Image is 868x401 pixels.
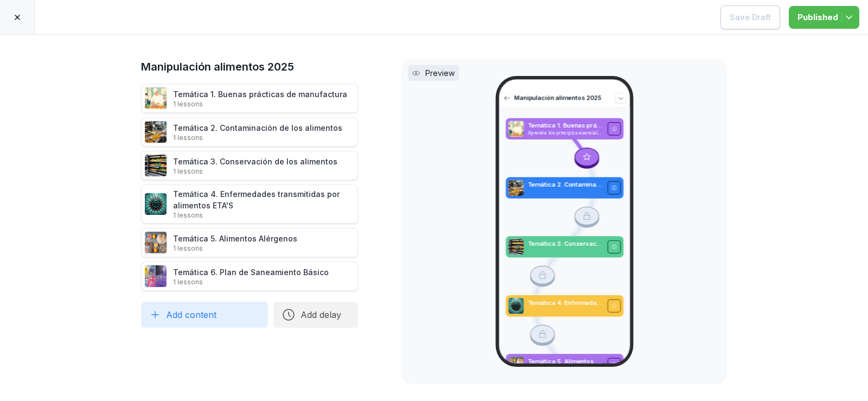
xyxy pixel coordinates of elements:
[173,88,347,109] div: Temática 1. Buenas prácticas de manufactura
[425,67,455,79] p: Preview
[527,240,603,249] p: Temática 3. Conservación de los alimentos
[145,155,167,176] img: ob1temx17qa248jtpkauy3pv.png
[173,278,329,287] p: 1 lessons
[527,122,603,130] p: Temática 1. Buenas prácticas de manufactura
[173,211,354,220] p: 1 lessons
[789,6,859,29] button: Published
[141,262,358,291] div: Temática 6. Plan de Saneamiento Básico1 lessons
[720,5,780,29] button: Save Draft
[173,233,297,253] div: Temática 5. Alimentos Alérgenos
[141,59,358,75] h1: Manipulación alimentos 2025
[527,130,603,136] p: Aprende los principios esenciales de la manipulación segura de alimentos, las Buenas Prácticas de...
[173,188,354,220] div: Temática 4. Enfermedades transmitidas por alimentos ETA'S
[527,358,603,366] p: Temática 5. Alimentos Alérgenos
[141,184,358,224] div: Temática 4. Enfermedades transmitidas por alimentos ETA'S1 lessons
[508,357,523,373] img: wwf9md3iy1bon5x53p9kcas9.png
[173,156,337,176] div: Temática 3. Conservación de los alimentos
[145,121,167,143] img: ir5hv6zvm3rp7veysq4ywyma.png
[527,298,603,307] p: Temática 4. Enfermedades transmitidas por alimentos ETA'S
[797,11,851,23] div: Published
[173,100,347,109] p: 1 lessons
[173,122,342,142] div: Temática 2. Contaminación de los alimentos
[141,84,358,113] div: Temática 1. Buenas prácticas de manufactura1 lessons
[173,266,329,287] div: Temática 6. Plan de Saneamiento Básico
[141,151,358,180] div: Temática 3. Conservación de los alimentos1 lessons
[141,302,268,328] button: Add content
[145,193,167,215] img: frq77ysdix3y9as6qvhv4ihg.png
[145,265,167,287] img: mhb727d105t9k4tb0y7eu9rv.png
[141,117,358,147] div: Temática 2. Contaminación de los alimentos1 lessons
[514,94,611,103] p: Manipulación alimentos 2025
[508,121,523,137] img: i8e2zdbyia6rsyzoc8cryr0k.png
[173,244,297,253] p: 1 lessons
[173,167,337,176] p: 1 lessons
[508,239,523,255] img: ob1temx17qa248jtpkauy3pv.png
[273,302,358,328] button: Add delay
[145,87,167,109] img: i8e2zdbyia6rsyzoc8cryr0k.png
[730,11,771,23] div: Save Draft
[173,133,342,142] p: 1 lessons
[508,180,523,196] img: ir5hv6zvm3rp7veysq4ywyma.png
[527,181,603,189] p: Temática 2. Contaminación de los alimentos
[508,298,523,314] img: frq77ysdix3y9as6qvhv4ihg.png
[145,232,167,253] img: wwf9md3iy1bon5x53p9kcas9.png
[141,228,358,257] div: Temática 5. Alimentos Alérgenos1 lessons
